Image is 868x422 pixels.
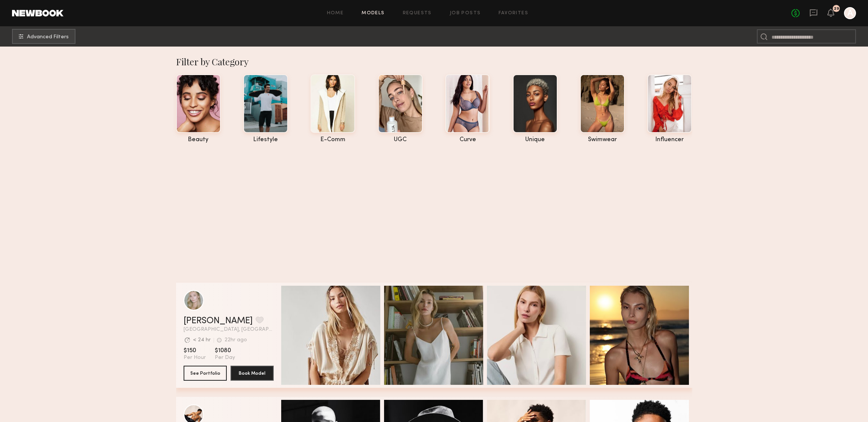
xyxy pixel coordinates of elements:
[327,11,344,16] a: Home
[225,338,247,343] div: 22hr ago
[193,338,211,343] div: < 24 hr
[834,7,839,11] div: 29
[378,137,423,143] div: UGC
[647,137,692,143] div: influencer
[513,137,558,143] div: unique
[445,137,490,143] div: curve
[176,137,221,143] div: beauty
[176,56,692,68] div: Filter by Category
[844,7,856,19] a: A
[12,29,75,44] button: Advanced Filters
[215,347,235,354] span: $1080
[27,35,69,40] span: Advanced Filters
[310,137,355,143] div: e-comm
[580,137,625,143] div: swimwear
[243,137,288,143] div: lifestyle
[362,11,384,16] a: Models
[184,354,206,361] span: Per Hour
[231,366,274,381] button: Book Model
[499,11,528,16] a: Favorites
[184,327,274,332] span: [GEOGRAPHIC_DATA], [GEOGRAPHIC_DATA]
[403,11,432,16] a: Requests
[184,316,253,326] a: [PERSON_NAME]
[450,11,481,16] a: Job Posts
[184,366,227,381] button: See Portfolio
[184,347,206,354] span: $150
[215,354,235,361] span: Per Day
